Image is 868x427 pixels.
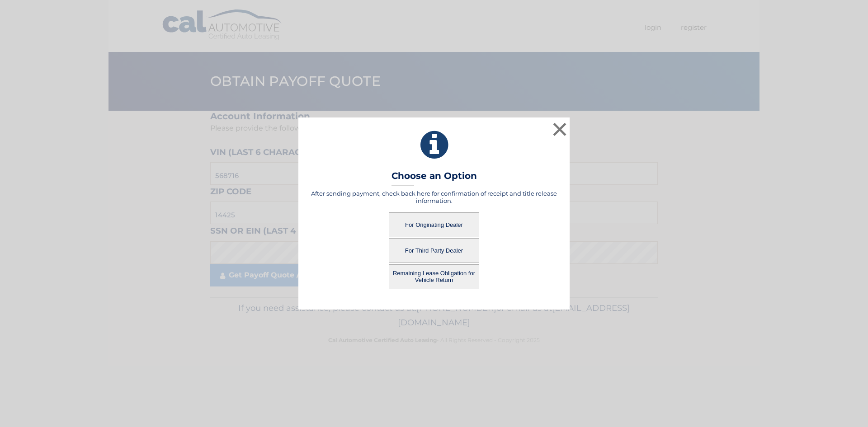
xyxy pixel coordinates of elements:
[551,120,569,138] button: ×
[389,212,479,237] button: For Originating Dealer
[392,170,477,186] h3: Choose an Option
[389,238,479,263] button: For Third Party Dealer
[389,264,479,289] button: Remaining Lease Obligation for Vehicle Return
[310,190,558,204] h5: After sending payment, check back here for confirmation of receipt and title release information.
